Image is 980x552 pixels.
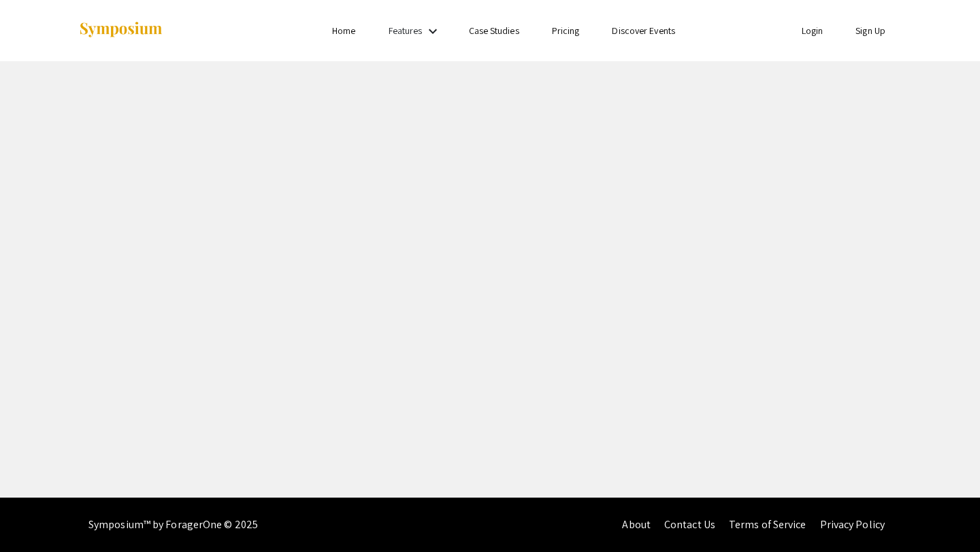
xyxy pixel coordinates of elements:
[855,24,885,37] a: Sign Up
[389,24,423,37] a: Features
[78,21,163,39] img: Symposium by ForagerOne
[552,24,580,37] a: Pricing
[612,24,675,37] a: Discover Events
[332,24,355,37] a: Home
[802,24,823,37] a: Login
[820,517,885,532] a: Privacy Policy
[469,24,519,37] a: Case Studies
[664,517,715,532] a: Contact Us
[729,517,806,532] a: Terms of Service
[425,23,441,39] mat-icon: Expand Features list
[88,498,258,552] div: Symposium™ by ForagerOne © 2025
[622,517,651,532] a: About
